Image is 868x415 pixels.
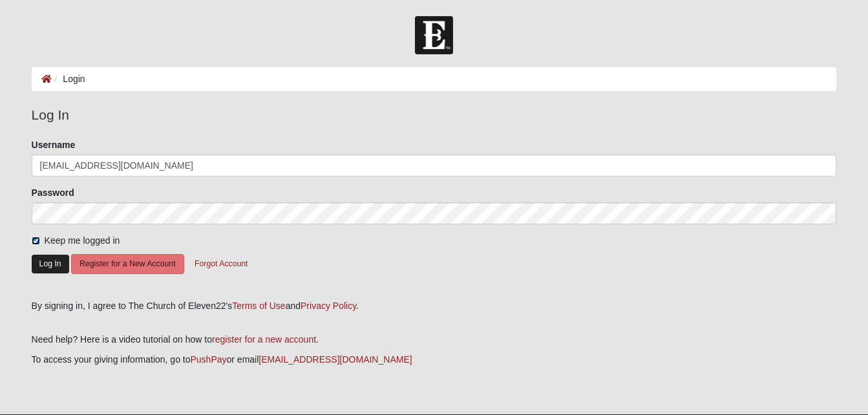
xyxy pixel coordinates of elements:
[232,301,285,311] a: Terms of Use
[301,301,356,311] a: Privacy Policy
[32,237,40,245] input: Keep me logged in
[32,138,76,151] label: Username
[259,354,412,365] a: [EMAIL_ADDRESS][DOMAIN_NAME]
[32,299,837,313] div: By signing in, I agree to The Church of Eleven22's and .
[52,72,85,86] li: Login
[71,254,184,274] button: Register for a New Account
[32,186,74,199] label: Password
[32,105,837,125] legend: Log In
[212,334,316,345] a: register for a new account
[45,235,120,246] span: Keep me logged in
[190,354,226,365] a: PushPay
[32,255,69,273] button: Log In
[32,353,837,367] p: To access your giving information, go to or email
[186,254,256,274] button: Forgot Account
[32,333,837,346] p: Need help? Here is a video tutorial on how to .
[415,16,453,54] img: Church of Eleven22 Logo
